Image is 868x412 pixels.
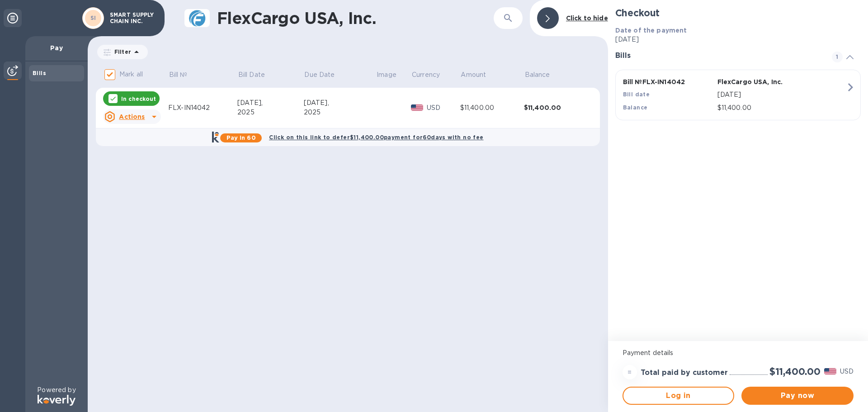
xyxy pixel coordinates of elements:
p: [DATE] [717,90,846,99]
div: $11,400.00 [460,103,524,113]
span: Balance [525,70,562,80]
p: Bill Date [238,70,265,80]
span: Log in [631,390,726,401]
p: Balance [525,70,550,80]
img: USD [411,104,423,111]
p: Bill № FLX-IN14042 [623,77,714,86]
p: USD [427,103,460,113]
div: [DATE], [304,98,376,108]
h3: Bills [615,52,821,60]
span: 1 [832,52,843,62]
div: [DATE], [237,98,304,108]
p: Mark all [119,70,143,79]
div: 2025 [304,108,376,117]
p: [DATE] [615,35,861,44]
p: Pay [33,43,80,52]
p: In checkout [121,95,156,103]
b: Bill date [623,91,650,98]
p: Bill № [169,70,188,80]
span: Bill № [169,70,199,80]
p: Powered by [37,385,75,395]
b: SI [90,14,96,21]
img: USD [824,368,836,374]
p: FlexCargo USA, Inc. [717,77,808,86]
p: SMART SUPPLY CHAIN INC. [110,12,155,24]
h2: $11,400.00 [769,366,821,377]
b: Click on this link to defer $11,400.00 payment for 60 days with no fee [269,134,483,141]
div: $11,400.00 [524,103,588,112]
div: = [623,365,637,379]
b: Pay in 60 [226,134,256,141]
p: Payment details [623,348,854,358]
b: Balance [623,104,648,111]
button: Log in [623,387,735,405]
p: $11,400.00 [717,103,846,113]
p: Due Date [304,70,335,80]
div: 2025 [237,108,304,117]
div: FLX-IN14042 [168,103,237,113]
p: Amount [461,70,486,80]
u: Actions [119,113,145,120]
button: Bill №FLX-IN14042FlexCargo USA, Inc.Bill date[DATE]Balance$11,400.00 [615,70,861,120]
span: Amount [461,70,498,80]
p: Image [377,70,396,80]
h2: Checkout [615,7,861,19]
span: Bill Date [238,70,277,80]
p: Filter [111,48,131,56]
h3: Total paid by customer [641,369,728,377]
b: Date of the payment [615,27,687,34]
span: Pay now [749,390,846,401]
p: USD [840,367,854,376]
span: Due Date [304,70,346,80]
b: Bills [33,70,46,76]
b: Click to hide [566,14,608,22]
p: Currency [412,70,440,80]
button: Pay now [741,387,854,405]
img: Logo [38,395,75,406]
h1: FlexCargo USA, Inc. [217,9,455,28]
